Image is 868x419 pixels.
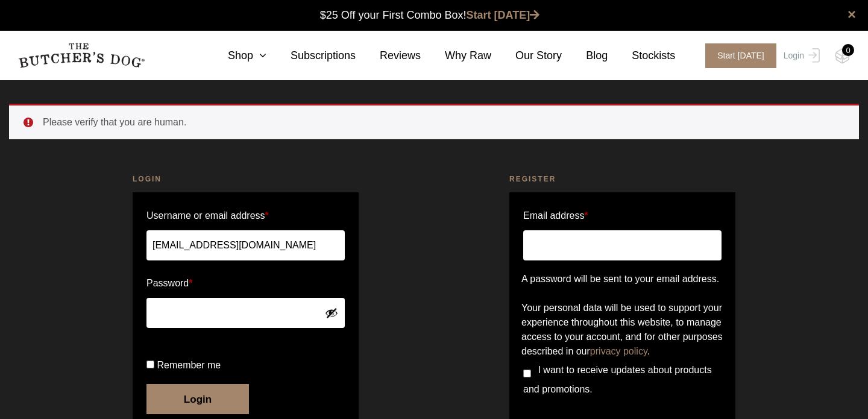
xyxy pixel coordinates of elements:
button: Login [146,384,249,414]
span: I want to receive updates about products and promotions. [523,365,712,394]
a: close [848,7,856,22]
a: Login [781,43,820,68]
label: Username or email address [146,206,345,225]
a: Subscriptions [266,48,356,64]
img: TBD_Cart-Empty.png [835,48,850,64]
input: I want to receive updates about products and promotions. [523,370,531,377]
a: Reviews [356,48,421,64]
a: Shop [204,48,266,64]
p: A password will be sent to your email address. [521,272,723,286]
label: Password [146,274,345,293]
li: Please verify that you are human. [43,115,840,130]
button: Show password [325,306,338,320]
h2: Register [509,173,735,185]
a: Start [DATE] [693,43,781,68]
a: privacy policy [590,346,647,356]
a: Blog [562,48,608,64]
a: Why Raw [421,48,491,64]
label: Email address [523,206,588,225]
a: Our Story [491,48,562,64]
input: Remember me [146,361,154,368]
p: Your personal data will be used to support your experience throughout this website, to manage acc... [521,301,723,359]
span: Remember me [157,360,221,370]
a: Start [DATE] [467,9,540,21]
a: Stockists [608,48,675,64]
span: Start [DATE] [705,43,776,68]
div: 0 [842,44,854,56]
h2: Login [133,173,359,185]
